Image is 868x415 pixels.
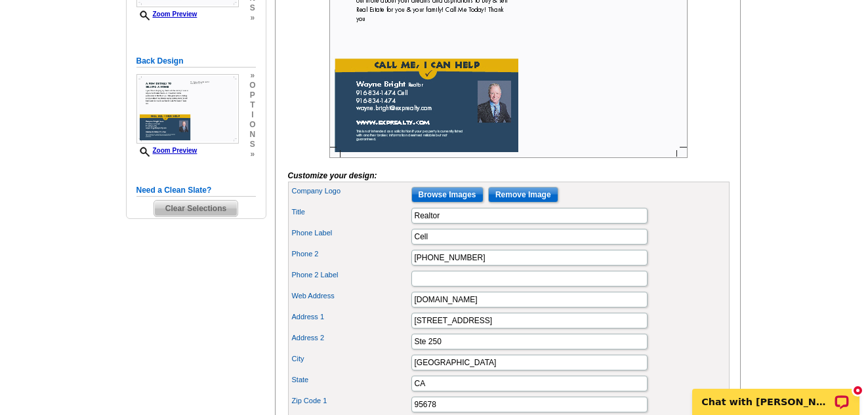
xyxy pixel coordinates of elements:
[292,332,410,344] label: Address 2
[292,311,410,323] label: Address 1
[136,74,239,144] img: Z18877924_00001_2.jpg
[292,290,410,302] label: Web Address
[249,90,255,100] span: p
[292,207,410,218] label: Title
[136,55,256,68] h5: Back Design
[288,171,377,180] i: Customize your design:
[136,10,197,18] a: Zoom Preview
[292,374,410,385] label: State
[292,227,410,239] label: Phone Label
[154,201,238,216] span: Clear Selections
[249,120,255,130] span: o
[249,3,255,13] span: s
[136,184,256,197] h5: Need a Clean Slate?
[292,269,410,281] label: Phone 2 Label
[249,13,255,23] span: »
[292,186,410,197] label: Company Logo
[136,147,197,154] a: Zoom Preview
[249,110,255,120] span: i
[249,81,255,90] span: o
[411,187,484,203] input: Browse Images
[488,187,558,203] input: Remove Image
[684,374,868,415] iframe: LiveChat chat widget
[249,149,255,159] span: »
[292,248,410,260] label: Phone 2
[249,100,255,110] span: t
[292,353,410,365] label: City
[249,130,255,140] span: n
[292,395,410,406] label: Zip Code 1
[249,140,255,149] span: s
[249,71,255,81] span: »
